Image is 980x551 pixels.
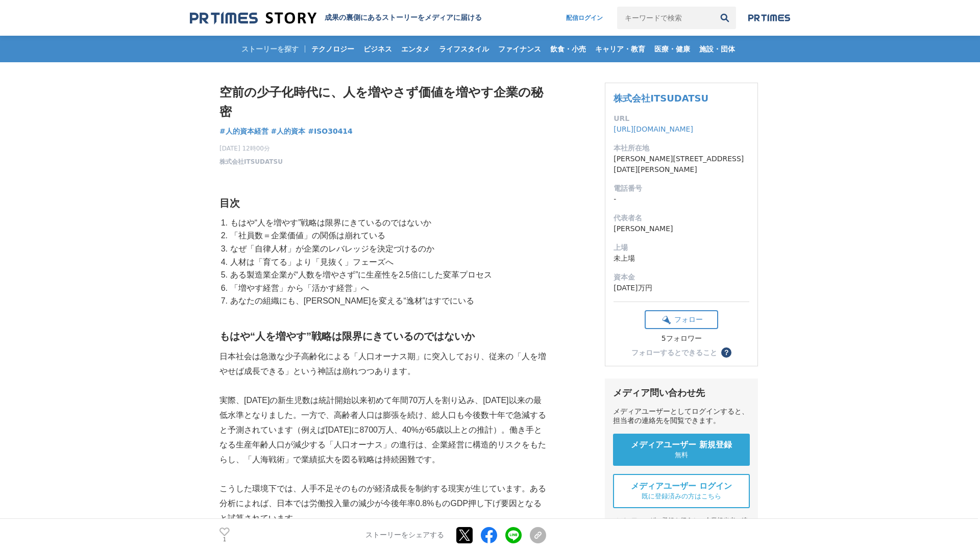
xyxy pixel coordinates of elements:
[714,7,736,29] button: 検索
[228,229,546,242] li: 「社員数＝企業価値」の関係は崩れている
[190,11,316,25] img: 成果の裏側にあるストーリーをメディアに届ける
[546,44,590,54] span: 飲食・小売
[325,13,482,22] h2: 成果の裏側にあるストーリーをメディアに届ける
[219,482,546,525] p: こうした環境下では、人手不足そのものが経済成長を制約する現実が生じています。ある分析によれば、日本では労働投入量の減少が今後年率0.8%ものGDP押し下げ要因となると試算されています。
[308,126,353,137] a: #ISO30414
[613,387,750,399] div: メディア問い合わせ先
[614,125,693,133] a: [URL][DOMAIN_NAME]
[271,126,306,137] a: #人的資本
[308,127,353,136] span: #ISO30414
[219,393,546,467] p: 実際、[DATE]の新生児数は統計開始以来初めて年間70万人を割り込み、[DATE]以来の最低水準となりました。一方で、高齢者人口は膨張を続け、総人口も今後数十年で急減すると予測されています（例...
[359,36,396,62] a: ビジネス
[397,44,434,54] span: エンタメ
[359,44,396,54] span: ビジネス
[307,36,358,62] a: テクノロジー
[397,36,434,62] a: エンタメ
[613,474,750,508] a: メディアユーザー ログイン 既に登録済みの方はこちら
[617,7,714,29] input: キーワードで検索
[190,11,482,25] a: 成果の裏側にあるストーリーをメディアに届ける 成果の裏側にあるストーリーをメディアに届ける
[614,242,749,253] dt: 上場
[219,83,546,122] h1: 空前の少子化時代に、人を増やさず価値を増やす企業の秘密
[645,334,718,343] div: 5フォロワー
[591,44,649,54] span: キャリア・教育
[228,242,546,256] li: なぜ「自律人材」が企業のレバレッジを決定づけるのか
[614,253,749,264] dd: 未上場
[614,93,708,104] a: 株式会社ITSUDATSU
[650,36,694,62] a: 医療・健康
[219,144,283,153] span: [DATE] 12時00分
[556,7,613,29] a: 配信ログイン
[614,154,749,175] dd: [PERSON_NAME][STREET_ADDRESS][DATE][PERSON_NAME]
[613,434,750,466] a: メディアユーザー 新規登録 無料
[614,143,749,154] dt: 本社所在地
[631,440,732,450] span: メディアユーザー 新規登録
[219,127,268,136] span: #人的資本経営
[271,127,306,136] span: #人的資本
[614,113,749,124] dt: URL
[631,481,732,492] span: メディアユーザー ログイン
[675,450,688,460] span: 無料
[695,36,739,62] a: 施設・団体
[219,126,268,137] a: #人的資本経営
[614,272,749,283] dt: 資本金
[591,36,649,62] a: キャリア・教育
[614,223,749,234] dd: [PERSON_NAME]
[435,44,493,54] span: ライフスタイル
[365,531,444,540] p: ストーリーをシェアする
[546,36,590,62] a: 飲食・小売
[435,36,493,62] a: ライフスタイル
[307,44,358,54] span: テクノロジー
[613,407,750,425] div: メディアユーザーとしてログインすると、担当者の連絡先を閲覧できます。
[219,349,546,379] p: 日本社会は急激な少子高齢化による「人口オーナス期」に突入しており、従来の「人を増やせば成長できる」という神話は崩れつつあります。
[228,294,546,308] li: あなたの組織にも、[PERSON_NAME]を変える“逸材”はすでにいる
[219,157,283,166] a: 株式会社ITSUDATSU
[642,492,721,501] span: 既に登録済みの方はこちら
[228,256,546,269] li: 人材は「育てる」より「見抜く」フェーズへ
[614,194,749,205] dd: -
[695,44,739,54] span: 施設・団体
[721,347,731,358] button: ？
[614,183,749,194] dt: 電話番号
[650,44,694,54] span: 医療・健康
[614,213,749,223] dt: 代表者名
[614,283,749,293] dd: [DATE]万円
[494,36,545,62] a: ファイナンス
[723,349,730,356] span: ？
[219,331,475,342] strong: もはや“人を増やす”戦略は限界にきているのではないか
[645,310,718,329] button: フォロー
[228,268,546,282] li: ある製造業企業が“人数を増やさず”に生産性を2.5倍にした変革プロセス
[228,216,546,230] li: もはや“人を増やす”戦略は限界にきているのではないか
[219,197,240,209] strong: 目次
[219,537,230,542] p: 1
[748,14,790,22] img: prtimes
[631,349,717,356] div: フォローするとできること
[494,44,545,54] span: ファイナンス
[228,282,546,295] li: 「増やす経営」から「活かす経営」へ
